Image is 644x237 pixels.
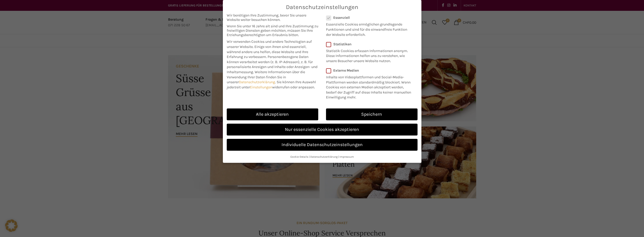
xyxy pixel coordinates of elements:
[250,85,272,89] a: Einstellungen
[227,80,316,89] span: Sie können Ihre Auswahl jederzeit unter widerrufen oder anpassen.
[326,15,411,20] label: Essenziell
[286,4,358,11] span: Datenschutzeinstellungen
[326,108,418,120] a: Speichern
[227,108,318,120] a: Alle akzeptieren
[290,155,308,158] a: Cookie-Details
[227,70,305,84] span: Weitere Informationen über die Verwendung Ihrer Daten finden Sie in unserer .
[326,46,411,64] p: Statistik Cookies erfassen Informationen anonym. Diese Informationen helfen uns zu verstehen, wie...
[326,20,411,37] p: Essenzielle Cookies ermöglichen grundlegende Funktionen und sind für die einwandfreie Funktion de...
[326,42,411,46] label: Statistiken
[310,155,338,158] a: Datenschutzerklärung
[326,68,414,73] label: Externe Medien
[239,80,275,84] a: Datenschutzerklärung
[227,139,418,151] a: Individuelle Datenschutzeinstellungen
[326,73,414,100] p: Inhalte von Videoplattformen und Social-Media-Plattformen werden standardmäßig blockiert. Wenn Co...
[227,124,418,136] a: Nur essenzielle Cookies akzeptieren
[227,55,317,74] span: Personenbezogene Daten können verarbeitet werden (z. B. IP-Adressen), z. B. für personalisierte A...
[227,24,318,37] span: Wenn Sie unter 16 Jahre alt sind und Ihre Zustimmung zu freiwilligen Diensten geben möchten, müss...
[227,39,312,59] span: Wir verwenden Cookies und andere Technologien auf unserer Website. Einige von ihnen sind essenzie...
[339,155,354,158] a: Impressum
[227,13,318,22] span: Wir benötigen Ihre Zustimmung, bevor Sie unsere Website weiter besuchen können.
